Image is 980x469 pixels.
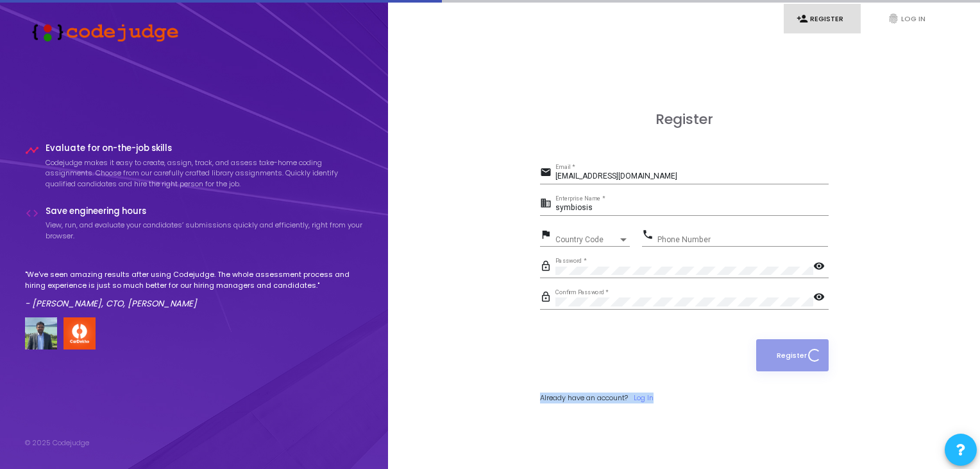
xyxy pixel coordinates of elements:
button: Register [756,339,828,371]
input: Email [555,172,829,181]
a: fingerprintLog In [875,4,952,34]
mat-icon: email [540,166,555,181]
h4: Evaluate for on-the-job skills [46,143,364,154]
img: user image [25,317,57,350]
i: code [25,206,39,220]
mat-icon: lock_outline [540,260,555,275]
i: fingerprint [888,13,899,24]
span: Already have an account? [540,393,628,403]
mat-icon: phone [642,228,657,243]
i: person_add [797,13,808,24]
img: company-logo [63,317,96,350]
p: "We've seen amazing results after using Codejudge. The whole assessment process and hiring experi... [25,269,364,290]
span: Country Code [555,236,618,243]
mat-icon: lock_outline [540,290,555,306]
mat-icon: visibility [813,260,829,275]
p: View, run, and evaluate your candidates’ submissions quickly and efficiently, right from your bro... [46,220,364,241]
mat-icon: flag [540,228,555,243]
em: - [PERSON_NAME], CTO, [PERSON_NAME] [25,297,197,310]
h4: Save engineering hours [46,206,364,217]
input: Enterprise Name [555,204,829,213]
mat-icon: business [540,197,555,212]
i: timeline [25,143,39,157]
h3: Register [540,111,829,128]
mat-icon: visibility [813,290,829,306]
p: Codejudge makes it easy to create, assign, track, and assess take-home coding assignments. Choose... [46,157,364,190]
a: person_addRegister [784,4,861,34]
div: © 2025 Codejudge [25,438,89,448]
a: Log In [634,393,654,403]
input: Phone Number [657,235,828,244]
